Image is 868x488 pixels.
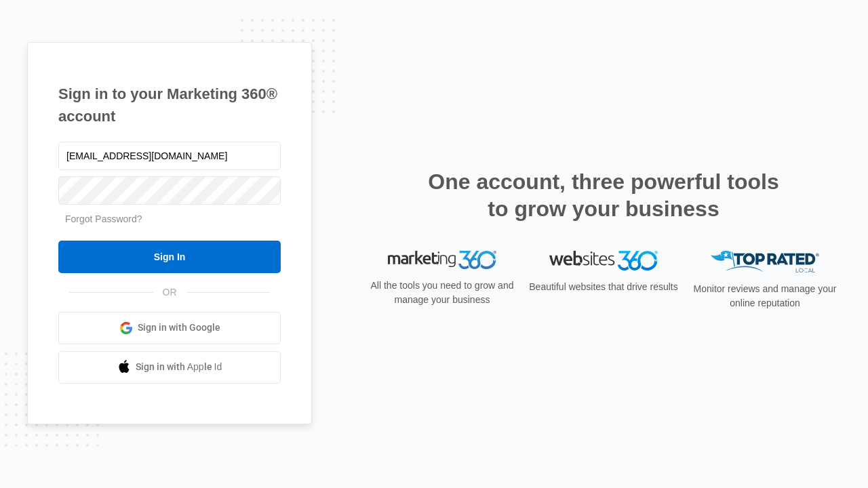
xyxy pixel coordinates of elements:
[136,360,222,374] span: Sign in with Apple Id
[388,251,496,270] img: Marketing 360
[689,282,841,310] p: Monitor reviews and manage your online reputation
[549,251,658,270] img: Websites 360
[58,351,281,384] a: Sign in with Apple Id
[65,213,142,224] a: Forgot Password?
[424,168,783,222] h2: One account, three powerful tools to grow your business
[366,279,518,307] p: All the tools you need to grow and manage your business
[711,251,819,273] img: Top Rated Local
[58,142,281,170] input: Email
[138,321,220,335] span: Sign in with Google
[58,241,281,273] input: Sign In
[58,312,281,344] a: Sign in with Google
[153,285,186,300] span: OR
[58,83,281,127] h1: Sign in to your Marketing 360® account
[528,280,679,294] p: Beautiful websites that drive results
